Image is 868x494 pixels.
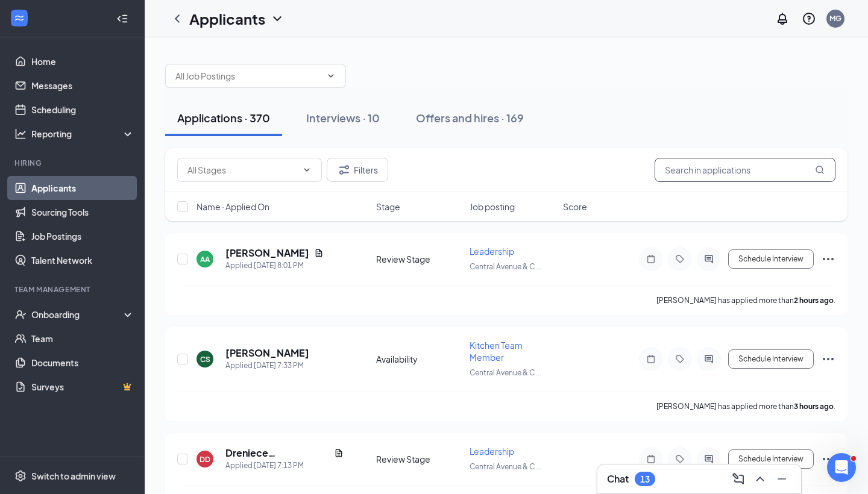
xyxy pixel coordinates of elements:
iframe: Intercom live chat [827,453,856,482]
span: Score [563,201,587,213]
span: Name · Applied On [197,201,269,213]
p: [PERSON_NAME] has applied more than . [656,295,835,305]
input: All Stages [187,163,297,177]
button: Filter Filters [327,158,388,182]
svg: Note [644,254,658,264]
input: Search in applications [655,158,835,182]
b: 2 hours ago [794,296,834,305]
svg: QuestionInfo [802,11,816,26]
svg: Ellipses [821,352,835,366]
svg: ActiveChat [702,454,716,464]
span: Central Avenue & C ... [470,262,541,271]
span: Stage [376,201,400,213]
h5: [PERSON_NAME] [225,346,309,360]
button: Schedule Interview [728,449,814,469]
b: 3 hours ago [794,402,834,411]
svg: ChevronDown [270,11,285,26]
svg: Minimize [775,472,789,486]
div: Switch to admin view [31,470,116,482]
svg: Document [314,248,324,258]
div: Team Management [14,284,132,295]
svg: ChevronDown [302,165,312,175]
div: Applied [DATE] 8:01 PM [225,260,324,272]
div: DD [200,454,210,464]
div: Hiring [14,158,132,168]
span: Kitchen Team Member [470,340,523,363]
a: Home [31,49,134,73]
div: MG [829,13,841,23]
button: Schedule Interview [728,349,814,369]
a: Messages [31,73,134,98]
a: Talent Network [31,248,134,272]
svg: Ellipses [821,252,835,266]
span: Leadership [470,446,514,457]
a: Team [31,327,134,351]
a: Scheduling [31,98,134,122]
div: Review Stage [376,253,462,265]
a: Documents [31,351,134,375]
button: Minimize [772,469,791,489]
div: Applied [DATE] 7:33 PM [225,360,309,372]
a: Job Postings [31,224,134,248]
a: Sourcing Tools [31,200,134,224]
div: Applications · 370 [177,110,270,125]
a: Applicants [31,176,134,200]
svg: ChevronUp [753,472,767,486]
span: Leadership [470,246,514,257]
button: Schedule Interview [728,249,814,269]
svg: ActiveChat [702,254,716,264]
svg: Analysis [14,128,27,140]
svg: ComposeMessage [731,472,746,486]
svg: ActiveChat [702,354,716,364]
div: AA [200,254,210,264]
svg: Note [644,454,658,464]
p: [PERSON_NAME] has applied more than . [656,401,835,411]
button: ComposeMessage [729,469,748,489]
input: All Job Postings [175,69,321,83]
a: SurveysCrown [31,375,134,399]
div: Interviews · 10 [306,110,380,125]
svg: ChevronDown [326,71,336,81]
span: Job posting [470,201,515,213]
svg: Settings [14,470,27,482]
h1: Applicants [189,8,265,29]
button: ChevronUp [750,469,770,489]
svg: Tag [673,354,687,364]
svg: Tag [673,254,687,264]
svg: MagnifyingGlass [815,165,825,175]
svg: ChevronLeft [170,11,184,26]
svg: Notifications [775,11,790,26]
svg: UserCheck [14,308,27,320]
div: Offers and hires · 169 [416,110,524,125]
div: 13 [640,474,650,484]
svg: Collapse [116,13,128,25]
svg: WorkstreamLogo [13,12,25,24]
h3: Chat [607,472,629,486]
div: Review Stage [376,453,462,465]
h5: [PERSON_NAME] [225,246,309,260]
div: Onboarding [31,308,124,320]
h5: Dreniece [PERSON_NAME] [225,446,329,460]
svg: Filter [337,163,351,177]
svg: Tag [673,454,687,464]
div: CS [200,354,210,364]
div: Availability [376,353,462,365]
svg: Note [644,354,658,364]
span: Central Avenue & C ... [470,368,541,377]
svg: Ellipses [821,452,835,466]
div: Reporting [31,128,135,140]
svg: Document [334,448,344,458]
div: Applied [DATE] 7:13 PM [225,460,344,472]
span: Central Avenue & C ... [470,462,541,471]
